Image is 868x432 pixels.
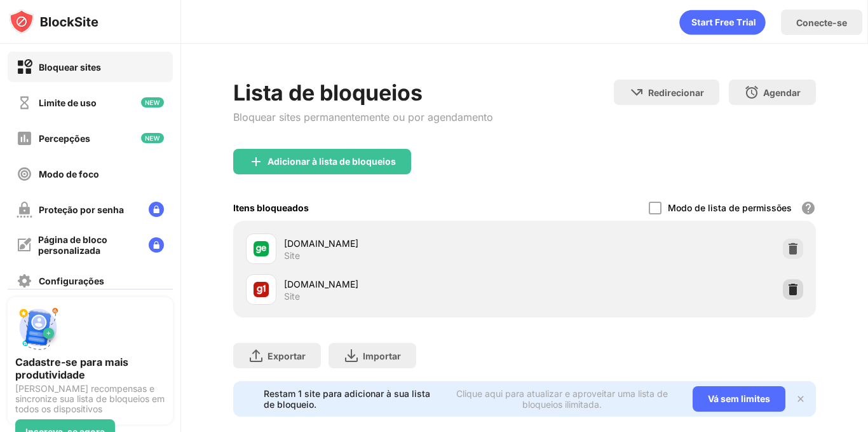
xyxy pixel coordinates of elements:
[39,97,97,108] font: Limite de uso
[268,156,396,167] font: Adicionar à lista de bloqueios
[233,80,423,106] font: Lista de bloqueios
[141,97,164,108] img: new-icon.svg
[39,204,124,215] font: Proteção por senha
[679,10,766,35] div: animação
[796,394,806,404] img: x-button.svg
[284,279,358,289] font: [DOMAIN_NAME]
[39,169,99,179] font: Modo de foco
[233,111,493,123] font: Bloquear sites permanentemente ou por agendamento
[648,87,704,98] font: Redirecionar
[264,388,430,410] font: Restam 1 site para adicionar à sua lista de bloqueio.
[9,9,98,34] img: logo-blocksite.svg
[284,250,300,261] font: Site
[39,62,101,73] font: Bloquear sites
[17,166,32,182] img: focus-off.svg
[17,95,32,111] img: time-usage-off.svg
[233,202,309,213] font: Itens bloqueados
[149,237,164,253] img: lock-menu.svg
[763,87,801,98] font: Agendar
[668,202,792,213] font: Modo de lista de permissões
[363,351,401,361] font: Importar
[796,17,847,28] font: Conecte-se
[268,351,306,361] font: Exportar
[17,59,32,75] img: block-on.svg
[15,305,61,351] img: push-signup.svg
[15,356,128,381] font: Cadastre-se para mais produtividade
[149,202,164,217] img: lock-menu.svg
[17,202,32,218] img: password-protection-off.svg
[17,237,32,253] img: customize-block-page-off.svg
[17,273,32,289] img: settings-off.svg
[284,291,300,302] font: Site
[39,133,90,144] font: Percepções
[15,383,165,414] font: [PERSON_NAME] recompensas e sincronize sua lista de bloqueios em todos os dispositivos
[456,388,668,410] font: Clique aqui para atualizar e aproveitar uma lista de bloqueios ilimitada.
[254,282,269,297] img: favicons
[141,133,164,143] img: new-icon.svg
[39,275,104,286] font: Configurações
[17,130,32,146] img: insights-off.svg
[38,234,107,256] font: Página de bloco personalizada
[284,238,358,249] font: [DOMAIN_NAME]
[254,241,269,256] img: favicons
[708,393,770,404] font: Vá sem limites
